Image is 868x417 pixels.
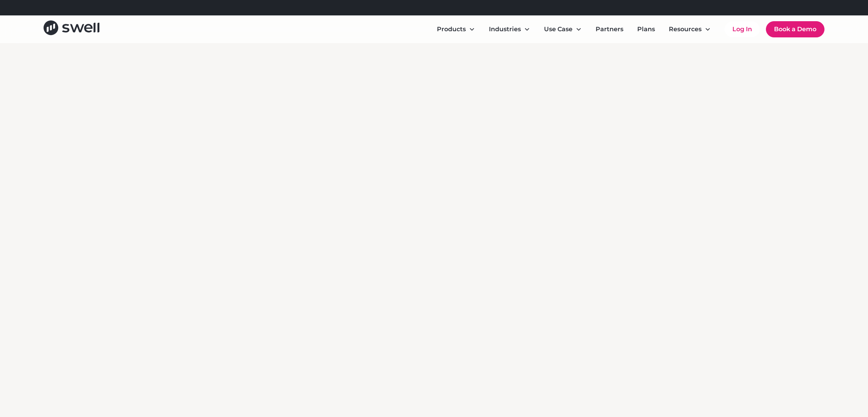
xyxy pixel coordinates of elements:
[669,25,702,34] div: Resources
[631,22,661,37] a: Plans
[589,22,630,37] a: Partners
[44,20,99,38] a: home
[663,22,717,37] div: Resources
[483,22,536,37] div: Industries
[544,25,573,34] div: Use Case
[431,22,481,37] div: Products
[725,22,760,37] a: Log In
[489,25,521,34] div: Industries
[766,21,824,37] a: Book a Demo
[538,22,588,37] div: Use Case
[437,25,466,34] div: Products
